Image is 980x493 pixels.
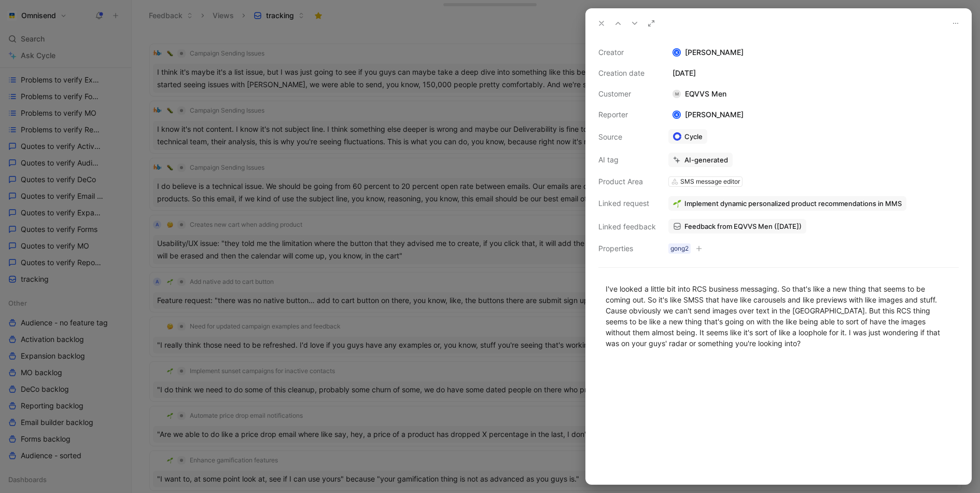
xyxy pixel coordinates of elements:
[674,112,680,118] div: K
[598,154,656,166] div: AI tag
[668,108,748,121] div: [PERSON_NAME]
[684,222,802,231] span: Feedback from EQVVS Men ([DATE])
[598,242,656,255] div: Properties
[668,196,906,211] button: 🌱Implement dynamic personalized product recommendations in MMS
[668,219,806,234] a: Feedback from EQVVS Men ([DATE])
[668,88,731,100] div: EQVVS Men
[674,49,680,56] div: K
[668,153,733,167] button: AI-generated
[673,90,681,98] div: M
[598,108,656,121] div: Reporter
[684,199,902,208] span: Implement dynamic personalized product recommendations in MMS
[598,67,656,79] div: Creation date
[670,243,689,254] div: gong2
[598,197,656,210] div: Linked request
[598,221,656,233] div: Linked feedback
[598,131,656,143] div: Source
[668,129,707,144] a: Cycle
[606,283,951,349] div: I've looked a little bit into RCS business messaging. So that's like a new thing that seems to be...
[598,88,656,100] div: Customer
[684,155,728,165] div: AI-generated
[668,46,959,59] div: [PERSON_NAME]
[598,175,656,188] div: Product Area
[598,46,656,59] div: Creator
[668,67,959,79] div: [DATE]
[680,176,740,187] div: SMS message editor
[673,199,681,208] img: 🌱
